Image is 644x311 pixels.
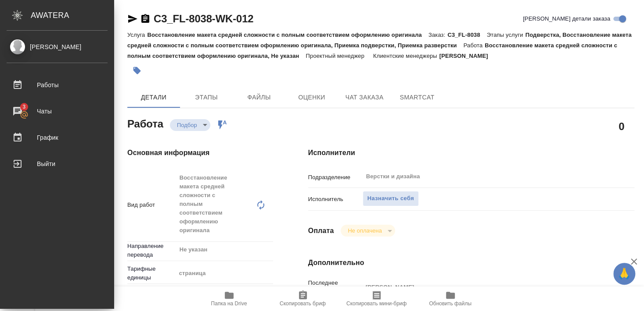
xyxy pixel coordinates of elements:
[617,265,632,283] span: 🙏
[17,102,31,111] span: 3
[396,92,438,103] span: SmartCat
[428,32,447,38] p: Заказ:
[127,148,273,158] h4: Основная информация
[2,153,112,175] a: Выйти
[308,173,363,182] p: Подразделение
[308,226,334,236] h4: Оплата
[345,227,384,234] button: Не оплачена
[280,300,326,307] span: Скопировать бриф
[127,115,163,131] h2: Работа
[211,300,247,307] span: Папка на Drive
[291,92,333,103] span: Оценки
[7,157,108,170] div: Выйти
[7,78,108,92] div: Работы
[127,242,176,259] p: Направление перевода
[447,32,486,38] p: C3_FL-8038
[7,105,108,118] div: Чаты
[133,92,175,103] span: Детали
[306,53,366,59] p: Проектный менеджер
[340,286,414,311] button: Скопировать мини-бриф
[266,286,340,311] button: Скопировать бриф
[346,300,407,307] span: Скопировать мини-бриф
[176,266,273,281] div: страница
[487,32,525,38] p: Этапы услуги
[140,14,151,24] button: Скопировать ссылку
[127,201,176,209] p: Вид работ
[174,121,200,129] button: Подбор
[414,286,487,311] button: Обновить файлы
[308,258,634,268] h4: Дополнительно
[2,127,112,148] a: График
[127,61,147,80] button: Добавить тэг
[7,131,108,144] div: График
[2,100,112,122] a: 3Чаты
[7,42,108,52] div: [PERSON_NAME]
[429,300,471,307] span: Обновить файлы
[192,286,266,311] button: Папка на Drive
[308,279,363,296] p: Последнее изменение
[373,53,439,59] p: Клиентские менеджеры
[185,92,227,103] span: Этапы
[238,92,280,103] span: Файлы
[367,194,414,204] span: Назначить себя
[463,42,485,49] p: Работа
[127,265,176,282] p: Тарифные единицы
[2,74,112,96] a: Работы
[127,14,138,24] button: Скопировать ссылку для ЯМессенджера
[127,32,147,38] p: Услуга
[523,14,610,23] span: [PERSON_NAME] детали заказа
[363,191,419,206] button: Назначить себя
[363,281,607,293] input: Пустое поле
[439,53,495,59] p: [PERSON_NAME]
[170,119,210,131] div: Подбор
[341,225,395,237] div: Подбор
[147,32,428,38] p: Восстановление макета средней сложности с полным соответствием оформлению оригинала
[127,32,632,49] p: Подверстка, Восстановление макета средней сложности с полным соответствием оформлению оригинала, ...
[308,148,634,158] h4: Исполнители
[619,119,624,134] h2: 0
[613,263,635,285] button: 🙏
[154,13,253,25] a: C3_FL-8038-WK-012
[308,195,363,204] p: Исполнитель
[343,92,385,103] span: Чат заказа
[31,7,114,24] div: AWATERA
